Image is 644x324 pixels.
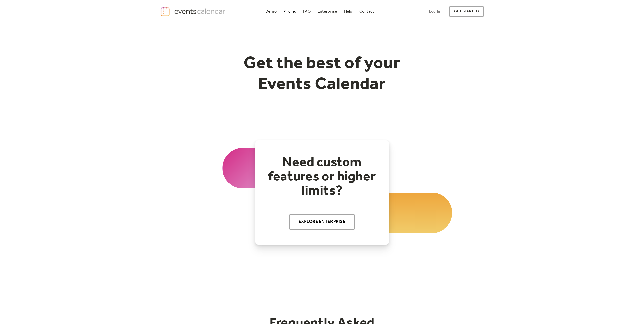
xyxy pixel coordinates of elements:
a: Pricing [281,8,298,15]
div: Contact [359,10,374,13]
div: Demo [265,10,277,13]
a: Contact [357,8,376,15]
a: Explore Enterprise [289,214,355,230]
a: Enterprise [316,8,339,15]
div: FAQ [303,10,311,13]
a: FAQ [301,8,313,15]
div: Pricing [283,10,296,13]
a: Demo [263,8,279,15]
h2: Need custom features or higher limits? [265,156,379,198]
h1: Get the best of your Events Calendar [225,53,419,95]
div: Help [344,10,352,13]
a: get started [449,6,484,17]
div: Enterprise [318,10,337,13]
a: Log In [424,6,445,17]
a: Help [342,8,355,15]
